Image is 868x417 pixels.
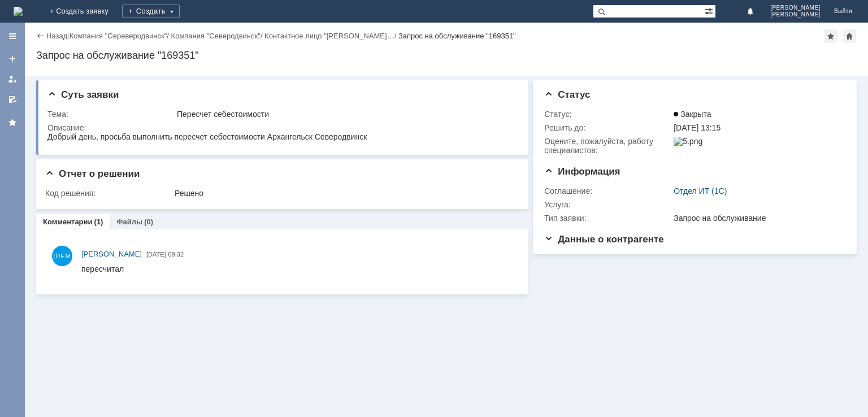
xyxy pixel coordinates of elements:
div: Oцените, пожалуйста, работу специалистов: [544,137,671,155]
div: / [171,32,264,40]
div: Запрос на обслуживание [674,214,840,223]
span: Закрыта [674,110,711,119]
div: Сделать домашней страницей [843,29,856,43]
span: Суть заявки [47,89,119,100]
a: Компания "Сереверодвинск" [70,32,167,40]
span: 09:32 [168,251,184,258]
div: | [67,31,69,40]
span: Статус [544,89,590,100]
div: (1) [94,218,103,226]
div: Решено [175,189,513,198]
a: Файлы [116,218,142,226]
a: Комментарии [43,218,93,226]
div: (0) [144,218,153,226]
div: / [264,32,398,40]
a: Создать заявку [3,50,21,68]
img: 5.png [674,137,702,146]
span: Отчет о решении [45,168,140,179]
span: Расширенный поиск [704,5,715,16]
span: Информация [544,166,620,177]
a: Назад [46,32,67,40]
div: Запрос на обслуживание "169351" [36,50,857,61]
span: [DATE] [146,251,166,258]
div: Добавить в избранное [824,29,837,43]
a: Контактное лицо "[PERSON_NAME]… [264,32,394,40]
a: Мои согласования [3,90,21,108]
div: Тип заявки: [544,214,671,223]
a: Мои заявки [3,70,21,88]
a: [PERSON_NAME] [81,249,142,260]
div: Соглашение: [544,186,671,196]
div: Решить до: [544,123,671,132]
div: Описание: [47,123,515,132]
span: [PERSON_NAME] [770,11,821,18]
div: Услуга: [544,200,671,209]
a: Отдел ИТ (1С) [674,186,727,196]
div: Создать [122,5,180,18]
img: logo [14,7,23,16]
span: [DATE] 13:15 [674,123,721,132]
a: Компания "Северодвинск" [171,32,261,40]
div: Статус: [544,110,671,119]
div: Пересчет себестоимости [177,110,513,119]
span: Данные о контрагенте [544,234,664,245]
span: [PERSON_NAME] [770,5,821,11]
div: / [70,32,171,40]
div: Тема: [47,110,175,119]
div: Запрос на обслуживание "169351" [398,32,516,40]
span: [PERSON_NAME] [81,250,142,258]
a: Перейти на домашнюю страницу [14,7,23,16]
div: Код решения: [45,189,172,198]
